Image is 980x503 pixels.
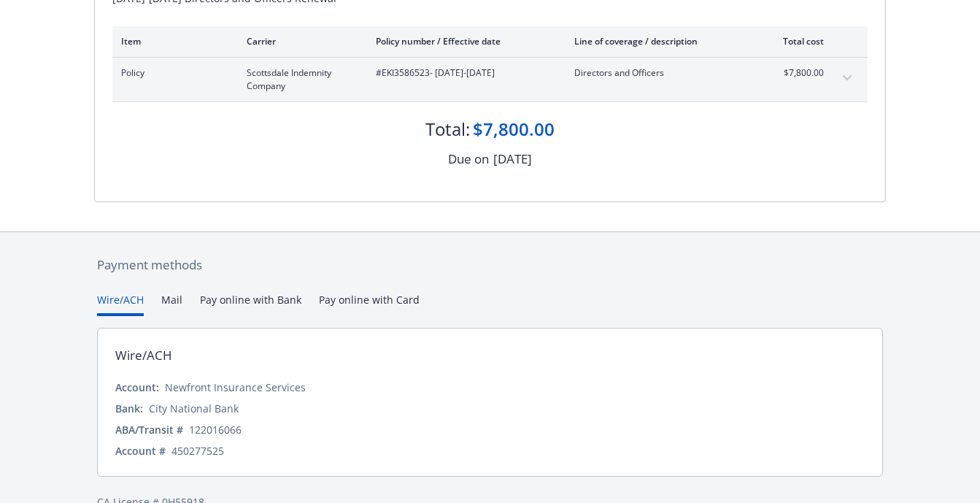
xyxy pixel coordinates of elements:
[200,292,301,316] button: Pay online with Bank
[247,66,352,93] span: Scottsdale Indemnity Company
[247,35,352,47] div: Carrier
[319,292,420,316] button: Pay online with Card
[473,117,555,142] div: $7,800.00
[121,66,223,80] span: Policy
[376,66,551,80] span: #EKI3586523 - [DATE]-[DATE]
[448,150,489,169] div: Due on
[97,292,144,316] button: Wire/ACH
[115,443,166,458] div: Account #
[769,66,824,80] span: $7,800.00
[574,66,746,80] span: Directors and Officers
[115,380,159,395] div: Account:
[97,256,883,274] div: Payment methods
[425,117,470,142] div: Total:
[171,443,224,458] div: 450277525
[376,35,551,47] div: Policy number / Effective date
[493,150,532,169] div: [DATE]
[836,66,859,90] button: expand content
[121,35,223,47] div: Item
[161,292,182,316] button: Mail
[112,58,868,101] div: PolicyScottsdale Indemnity Company#EKI3586523- [DATE]-[DATE]Directors and Officers$7,800.00expand...
[115,422,183,437] div: ABA/Transit #
[149,401,239,416] div: City National Bank
[189,422,242,437] div: 122016066
[574,35,746,47] div: Line of coverage / description
[115,346,172,365] div: Wire/ACH
[165,380,306,395] div: Newfront Insurance Services
[769,35,824,47] div: Total cost
[115,401,143,416] div: Bank:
